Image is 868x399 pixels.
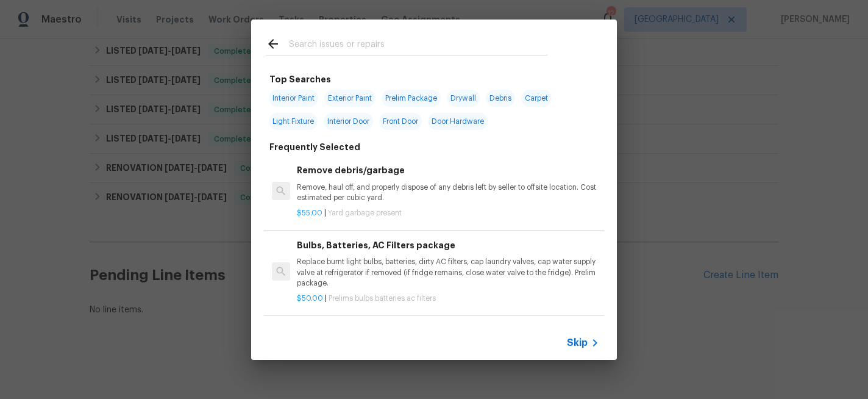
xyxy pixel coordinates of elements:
[297,164,599,177] h6: Remove debris/garbage
[521,90,552,107] span: Carpet
[269,73,331,86] h6: Top Searches
[297,239,599,252] h6: Bulbs, Batteries, AC Filters package
[379,113,422,130] span: Front Door
[324,113,373,130] span: Interior Door
[428,113,488,130] span: Door Hardware
[297,208,599,218] p: |
[328,209,402,217] span: Yard garbage present
[297,182,599,203] p: Remove, haul off, and properly dispose of any debris left by seller to offsite location. Cost est...
[329,295,436,302] span: Prelims bulbs batteries ac filters
[289,37,547,55] input: Search issues or repairs
[382,90,441,107] span: Prelim Package
[297,295,323,302] span: $50.00
[324,90,375,107] span: Exterior Paint
[297,324,599,337] h6: Initial landscaping package
[297,209,322,217] span: $55.00
[269,113,318,130] span: Light Fixture
[297,257,599,288] p: Replace burnt light bulbs, batteries, dirty AC filters, cap laundry valves, cap water supply valv...
[297,293,599,304] p: |
[269,140,360,154] h6: Frequently Selected
[269,90,318,107] span: Interior Paint
[567,337,588,349] span: Skip
[486,90,515,107] span: Debris
[447,90,480,107] span: Drywall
